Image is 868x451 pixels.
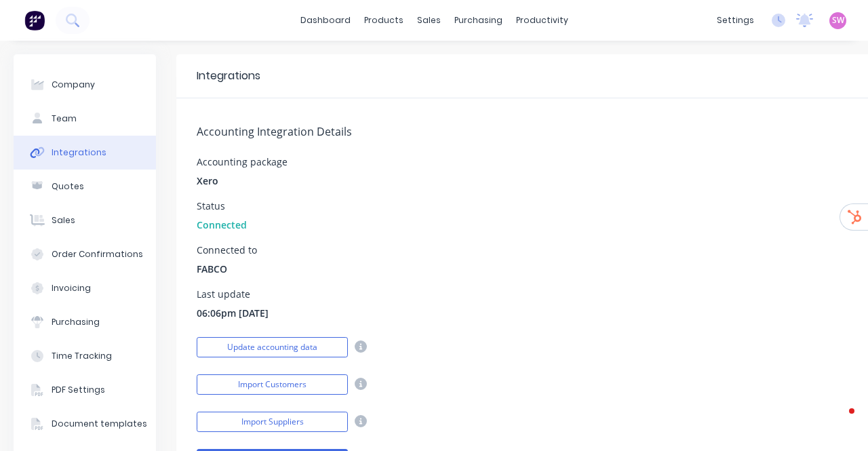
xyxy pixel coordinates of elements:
[14,373,156,407] button: PDF Settings
[14,68,156,102] button: Company
[14,170,156,203] button: Quotes
[822,405,854,437] iframe: Intercom live chat
[294,10,357,31] a: dashboard
[24,10,45,31] img: Factory
[52,248,143,260] div: Order Confirmations
[52,214,75,227] div: Sales
[14,237,156,271] button: Order Confirmations
[52,384,105,396] div: PDF Settings
[197,68,260,84] div: Integrations
[197,262,227,276] span: FABCO
[448,10,509,31] div: purchasing
[197,374,348,395] button: Import Customers
[14,339,156,373] button: Time Tracking
[197,290,269,299] div: Last update
[509,10,575,31] div: productivity
[14,136,156,170] button: Integrations
[197,306,269,320] span: 06:06pm [DATE]
[197,337,348,357] button: Update accounting data
[52,418,147,430] div: Document templates
[197,174,218,188] span: Xero
[710,10,761,31] div: settings
[197,157,288,167] div: Accounting package
[52,180,84,193] div: Quotes
[14,271,156,305] button: Invoicing
[14,102,156,136] button: Team
[52,79,95,91] div: Company
[357,10,410,31] div: products
[410,10,448,31] div: sales
[197,218,247,232] span: Connected
[832,14,844,26] span: SW
[14,305,156,339] button: Purchasing
[52,146,106,159] div: Integrations
[52,282,91,294] div: Invoicing
[52,316,100,328] div: Purchasing
[197,412,348,432] button: Import Suppliers
[197,201,247,211] div: Status
[14,203,156,237] button: Sales
[52,350,112,362] div: Time Tracking
[14,407,156,441] button: Document templates
[197,246,257,255] div: Connected to
[52,113,77,125] div: Team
